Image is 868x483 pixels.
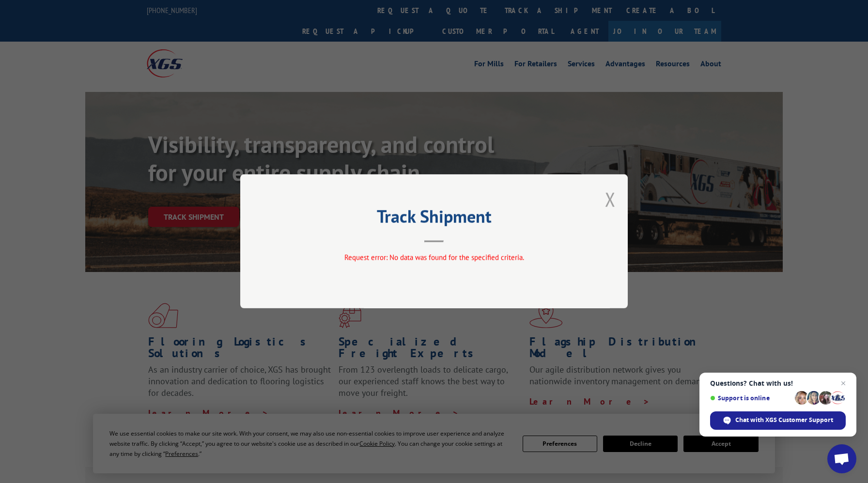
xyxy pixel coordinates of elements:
div: Open chat [827,444,856,473]
span: Questions? Chat with us! [710,379,846,387]
span: Request error: No data was found for the specified criteria. [344,253,524,262]
button: Close modal [605,186,616,212]
div: Chat with XGS Customer Support [710,411,846,430]
h2: Track Shipment [289,210,579,228]
span: Chat with XGS Customer Support [735,416,833,424]
span: Close chat [837,377,849,389]
span: Support is online [710,394,791,402]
